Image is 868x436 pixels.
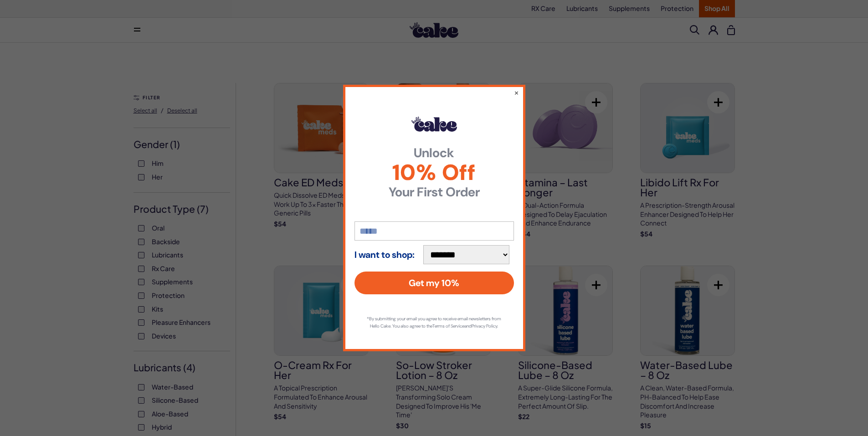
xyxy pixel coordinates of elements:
[354,272,514,294] button: Get my 10%
[514,88,519,97] button: ×
[354,186,514,199] strong: Your First Order
[354,162,514,184] span: 10% Off
[432,323,464,329] a: Terms of Service
[364,315,505,330] p: *By submitting your email you agree to receive email newsletters from Hello Cake. You also agree ...
[411,117,457,131] img: Hello Cake
[354,250,415,260] strong: I want to shop:
[354,147,514,159] strong: Unlock
[472,323,497,329] a: Privacy Policy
